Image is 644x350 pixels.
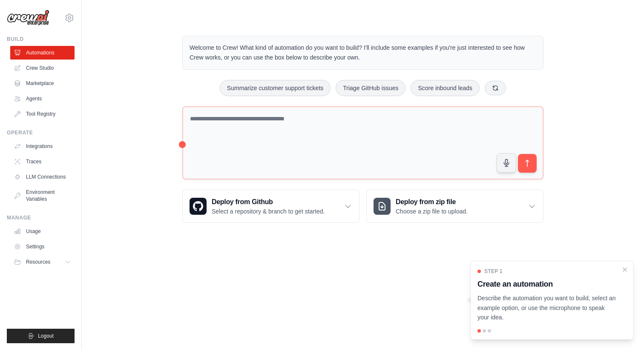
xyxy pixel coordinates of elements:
[26,259,50,265] span: Resources
[10,240,75,253] a: Settings
[10,139,75,153] a: Integrations
[601,309,644,350] iframe: Chat Widget
[10,77,75,90] a: Marketplace
[38,333,54,339] span: Logout
[7,36,75,43] div: Build
[10,155,75,168] a: Traces
[411,80,480,96] button: Score inbound leads
[10,107,75,121] a: Tool Registry
[7,214,75,221] div: Manage
[10,185,75,206] a: Environment Variables
[484,268,503,275] span: Step 1
[621,266,628,273] button: Close walkthrough
[10,92,75,105] a: Agents
[190,43,536,63] p: Welcome to Crew! What kind of automation do you want to build? I'll include some examples if you'...
[10,46,75,60] a: Automations
[10,170,75,184] a: LLM Connections
[10,225,75,238] a: Usage
[10,61,75,75] a: Crew Studio
[477,293,616,322] p: Describe the automation you want to build, select an example option, or use the microphone to spe...
[212,207,325,216] p: Select a repository & branch to get started.
[212,197,325,207] h3: Deploy from Github
[396,207,468,216] p: Choose a zip file to upload.
[396,197,468,207] h3: Deploy from zip file
[10,255,75,269] button: Resources
[7,129,75,136] div: Operate
[220,80,331,96] button: Summarize customer support tickets
[336,80,405,96] button: Triage GitHub issues
[7,329,75,343] button: Logout
[477,278,616,290] h3: Create an automation
[7,10,49,26] img: Logo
